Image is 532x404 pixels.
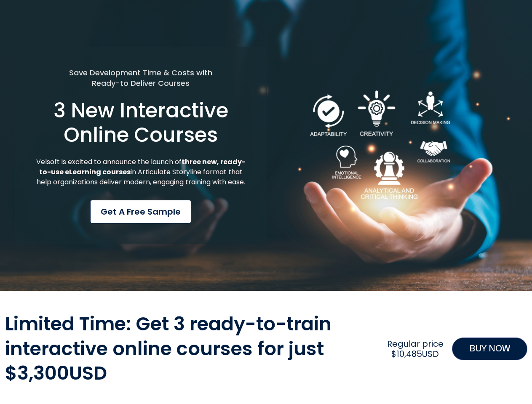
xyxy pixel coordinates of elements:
h1: 3 New Interactive Online Courses [35,98,247,147]
strong: three new, ready-to-use eLearning courses [39,157,246,177]
h2: Limited Time: Get 3 ready-to-train interactive online courses for just $3,300USD [5,312,379,386]
a: Get a Free Sample [90,200,191,223]
span: BUY NOW [469,342,510,356]
span: Get a Free Sample [101,205,181,218]
h5: Save Development Time & Costs with Ready-to Deliver Courses [35,67,247,88]
p: Velsoft is excited to announce the launch of in Articulate Storyline format that help organizatio... [35,157,247,187]
h2: Regular price $10,485USD [383,339,447,359]
a: BUY NOW [452,338,527,360]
